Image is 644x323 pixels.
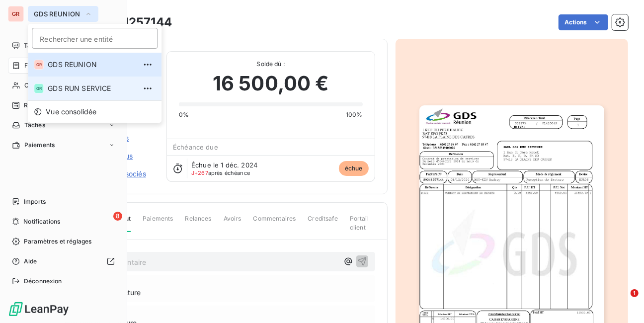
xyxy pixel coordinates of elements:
span: GDS RUN SERVICE [48,83,136,93]
button: Actions [559,14,608,30]
span: Factures [24,61,50,70]
div: GR [8,6,24,22]
span: Commentaires [253,214,296,231]
span: Notifications [23,217,60,226]
div: GR [34,60,44,70]
img: Logo LeanPay [8,301,70,317]
a: Paiements [8,137,119,153]
a: Imports [8,194,119,210]
span: GDS REUNION [48,60,136,70]
a: Tâches [8,117,119,133]
span: Aide [24,257,37,266]
span: Portail client [350,214,375,240]
span: Paiements [24,141,55,150]
span: Avoirs [224,214,241,231]
span: Imports [24,197,46,206]
span: Creditsafe [308,214,338,231]
a: Aide [8,253,119,269]
span: Tâches [24,121,45,130]
span: Vue consolidée [46,107,96,117]
span: 16 500,00 € [213,69,329,98]
a: +99Relances [8,97,119,113]
span: Paramètres et réglages [24,237,91,246]
a: Tableau de bord [8,38,119,54]
span: Relances [185,214,211,231]
span: échue [339,161,369,176]
a: Paramètres et réglages [8,234,119,249]
span: 100% [346,110,363,119]
span: Clients [24,81,44,90]
iframe: Intercom live chat [610,289,634,313]
a: Clients [8,78,119,93]
span: après échéance [191,170,250,176]
span: Solde dû : [179,60,362,69]
span: GDS REUNION [34,10,80,18]
input: placeholder [32,28,158,49]
span: Paiements [143,214,173,231]
span: 8 [113,212,122,221]
h3: 20241257144 [93,13,172,31]
span: 0% [179,110,189,119]
span: Échue le 1 déc. 2024 [191,161,257,169]
span: Relances [24,101,50,110]
span: J+267 [191,169,208,176]
span: Tableau de bord [24,41,70,50]
div: GR [34,83,44,93]
span: Déconnexion [24,277,62,286]
span: 1 [631,289,639,297]
span: Échéance due [173,143,218,151]
a: Factures [8,58,119,74]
